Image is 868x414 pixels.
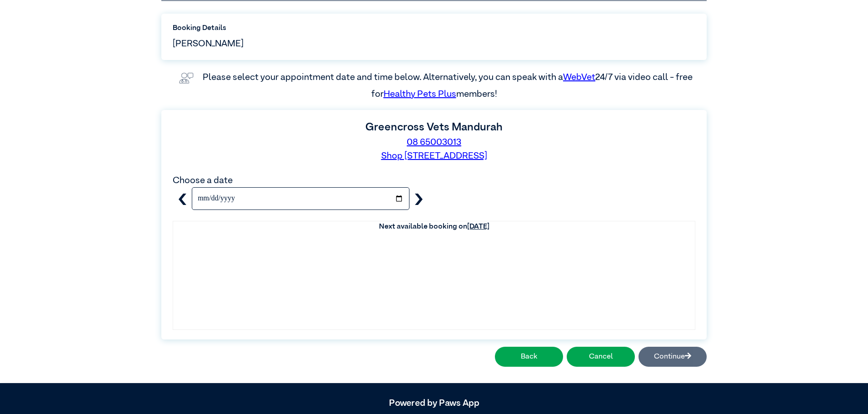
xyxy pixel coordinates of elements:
[173,221,695,232] th: Next available booking on
[173,23,695,34] label: Booking Details
[161,398,707,409] h5: Powered by Paws App
[381,151,487,160] a: Shop [STREET_ADDRESS]
[563,73,595,82] a: WebVet
[173,176,233,185] label: Choose a date
[173,37,244,50] span: [PERSON_NAME]
[365,122,503,133] label: Greencross Vets Mandurah
[175,69,197,87] img: vet
[495,347,563,367] button: Back
[407,138,461,147] a: 08 65003013
[203,73,694,98] label: Please select your appointment date and time below. Alternatively, you can speak with a 24/7 via ...
[567,347,635,367] button: Cancel
[384,90,456,99] a: Healthy Pets Plus
[467,223,489,230] u: [DATE]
